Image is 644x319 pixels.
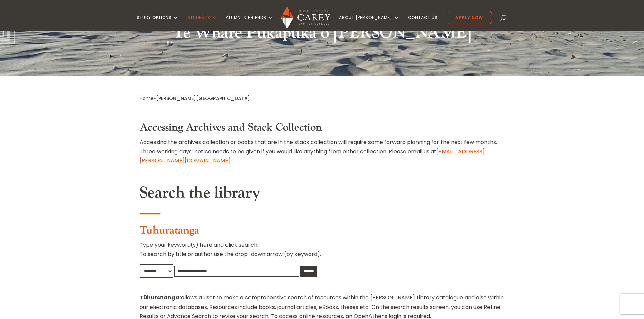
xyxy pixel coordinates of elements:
[140,138,505,165] p: Accessing the archives collection or books that are in the stack collection will require some for...
[447,11,492,24] a: Apply Now
[140,95,250,102] span: »
[140,95,154,102] a: Home
[140,121,505,137] h3: Accessing Archives and Stack Collection
[156,95,250,102] span: [PERSON_NAME][GEOGRAPHIC_DATA]
[140,23,505,46] h2: Te Whare Pukapuka o [PERSON_NAME]
[140,224,505,240] h3: Tūhuratanga
[408,15,438,31] a: Contact Us
[226,15,273,31] a: Alumni & Friends
[140,294,181,301] strong: Tūhuratanga:
[339,15,399,31] a: About [PERSON_NAME]
[187,15,217,31] a: Students
[140,240,505,264] p: Type your keyword(s) here and click search. To search by title or author use the drop-down arrow ...
[140,183,505,206] h2: Search the library
[137,15,178,31] a: Study Options
[281,6,330,29] img: Carey Baptist College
